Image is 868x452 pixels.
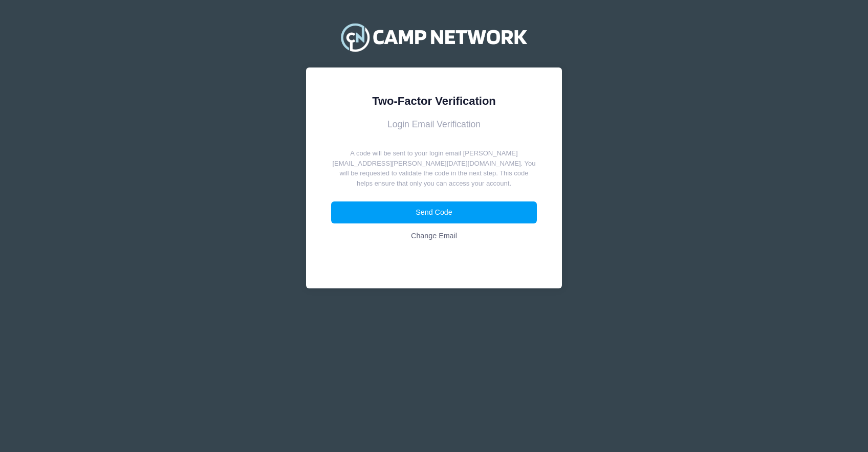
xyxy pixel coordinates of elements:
p: A code will be sent to your login email [PERSON_NAME][EMAIL_ADDRESS][PERSON_NAME][DATE][DOMAIN_NA... [331,148,537,188]
img: Camp Network [336,17,532,58]
button: Send Code [331,201,537,223]
a: Change Email [331,225,537,247]
div: Two-Factor Verification [331,93,537,109]
h3: Login Email Verification [331,119,537,130]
